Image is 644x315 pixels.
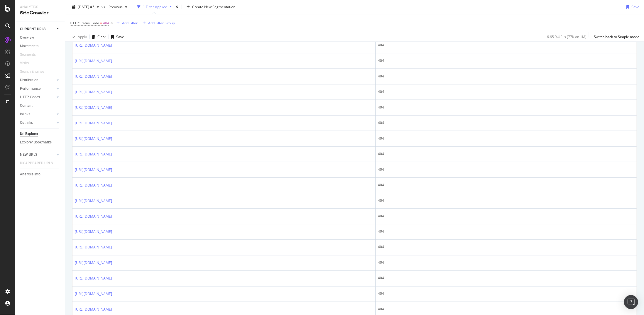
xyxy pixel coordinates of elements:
div: Content [20,103,33,109]
a: Performance [20,86,55,92]
div: 6.65 % URLs ( 77K on 1M ) [547,34,586,39]
div: Movements [20,43,38,49]
div: 404 [378,182,634,188]
button: Save [624,2,639,12]
a: DISAPPEARED URLS [20,160,59,166]
span: vs [102,4,106,9]
div: 404 [378,136,634,141]
div: Switch back to Simple mode [594,34,639,39]
button: Add Filter Group [140,20,175,27]
span: 2025 Sep. 11th #5 [78,4,94,9]
div: Analytics [20,5,60,10]
div: SiteCrawler [20,10,60,16]
a: HTTP Codes [20,94,55,100]
div: 404 [378,74,634,79]
div: 404 [378,276,634,281]
div: 404 [378,120,634,126]
a: [URL][DOMAIN_NAME] [75,58,112,64]
a: Explorer Bookmarks [20,139,61,145]
a: [URL][DOMAIN_NAME] [75,89,112,95]
button: 1 Filter Applied [135,2,174,12]
a: [URL][DOMAIN_NAME] [75,291,112,297]
a: Search Engines [20,69,50,75]
span: 404 [103,19,109,27]
div: 404 [378,58,634,63]
button: [DATE] #5 [70,2,102,12]
div: DISAPPEARED URLS [20,160,53,166]
div: Distribution [20,77,38,83]
div: 404 [378,198,634,203]
div: Url Explorer [20,131,38,137]
div: NEW URLS [20,152,37,158]
button: Clear [89,32,106,42]
div: 404 [378,151,634,157]
div: Performance [20,86,40,92]
div: 404 [378,214,634,219]
button: Apply [70,32,87,42]
div: times [174,4,179,10]
div: Save [116,34,124,39]
div: 404 [378,229,634,234]
button: Switch back to Simple mode [591,32,639,42]
a: [URL][DOMAIN_NAME] [75,229,112,235]
div: 404 [378,89,634,94]
div: Search Engines [20,69,44,75]
button: Add Filter [114,20,138,27]
div: 404 [378,43,634,48]
a: Visits [20,60,35,66]
div: Save [631,4,639,9]
button: Previous [106,2,130,12]
div: HTTP Codes [20,94,40,100]
div: 404 [378,105,634,110]
div: Overview [20,35,34,41]
a: Overview [20,35,61,41]
div: 404 [378,307,634,312]
a: [URL][DOMAIN_NAME] [75,260,112,266]
a: [URL][DOMAIN_NAME] [75,167,112,173]
div: Segments [20,52,36,58]
span: Create New Segmentation [192,4,235,9]
div: 404 [378,245,634,250]
a: [URL][DOMAIN_NAME] [75,276,112,282]
a: [URL][DOMAIN_NAME] [75,198,112,204]
a: [URL][DOMAIN_NAME] [75,136,112,142]
a: Inlinks [20,111,55,117]
a: Movements [20,43,61,49]
a: CURRENT URLS [20,26,55,32]
a: [URL][DOMAIN_NAME] [75,43,112,48]
a: [URL][DOMAIN_NAME] [75,74,112,79]
div: 404 [378,167,634,172]
span: HTTP Status Code [70,21,99,26]
div: Add Filter [122,21,138,26]
a: [URL][DOMAIN_NAME] [75,245,112,250]
a: Content [20,103,61,109]
span: = [100,21,102,26]
div: Clear [97,34,106,39]
a: NEW URLS [20,152,55,158]
div: 404 [378,291,634,297]
a: Segments [20,52,42,58]
div: Visits [20,60,29,66]
a: [URL][DOMAIN_NAME] [75,307,112,313]
div: 1 Filter Applied [143,4,167,9]
a: [URL][DOMAIN_NAME] [75,182,112,188]
div: Add Filter Group [148,21,175,26]
a: Url Explorer [20,131,61,137]
a: Outlinks [20,120,55,126]
div: Apply [78,34,87,39]
div: 404 [378,260,634,265]
div: Inlinks [20,111,30,117]
div: CURRENT URLS [20,26,45,32]
a: [URL][DOMAIN_NAME] [75,105,112,111]
a: [URL][DOMAIN_NAME] [75,214,112,219]
a: [URL][DOMAIN_NAME] [75,151,112,157]
a: Analysis Info [20,171,61,177]
a: [URL][DOMAIN_NAME] [75,120,112,126]
span: Previous [106,4,123,9]
div: Outlinks [20,120,33,126]
button: Create New Segmentation [184,2,238,12]
a: Distribution [20,77,55,83]
button: Save [109,32,124,42]
div: Analysis Info [20,171,40,177]
div: Explorer Bookmarks [20,139,52,145]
